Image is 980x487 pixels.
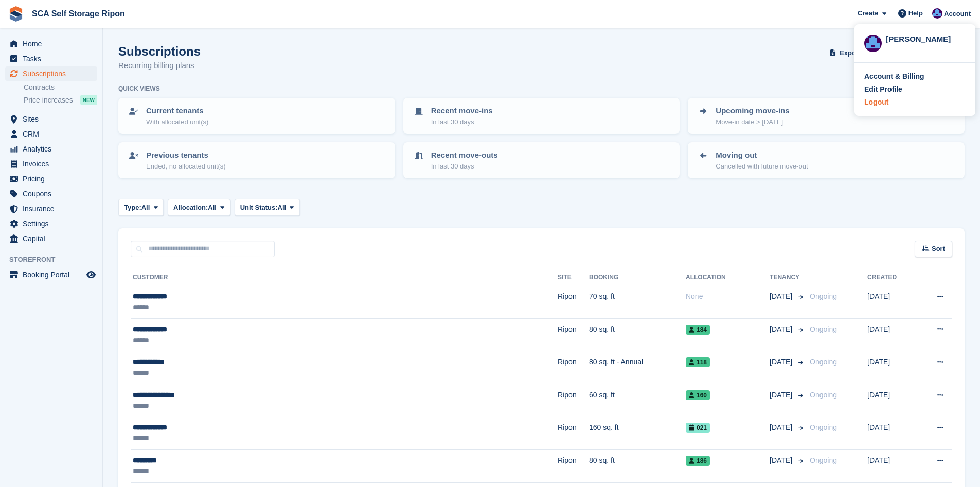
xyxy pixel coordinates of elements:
[173,203,208,213] span: Allocation:
[810,292,837,300] span: Ongoing
[124,203,141,213] span: Type:
[932,8,942,19] img: Sarah Race
[770,455,794,466] span: [DATE]
[5,112,97,126] a: menu
[867,417,916,450] td: [DATE]
[689,99,964,133] a: Upcoming move-ins Move-in date > [DATE]
[716,149,808,161] p: Moving out
[24,82,97,92] a: Contracts
[867,286,916,319] td: [DATE]
[686,390,710,400] span: 160
[23,52,84,66] span: Tasks
[686,291,770,302] div: None
[8,6,24,22] img: stora-icon-8386f47178a22dfd0bd8f6a31ec36ba5ce8667c1dd55bd0f319d3a0aa187defe.svg
[770,357,794,367] span: [DATE]
[864,71,966,82] a: Account & Billing
[118,84,160,93] h6: Quick views
[558,450,589,483] td: Ripon
[119,143,394,177] a: Previous tenants Ended, no allocated unit(s)
[5,37,97,51] a: menu
[810,391,837,399] span: Ongoing
[23,231,84,246] span: Capital
[558,286,589,319] td: Ripon
[686,325,710,335] span: 184
[28,5,129,22] a: SCA Self Storage Ripon
[5,66,97,81] a: menu
[146,117,208,127] p: With allocated unit(s)
[5,127,97,141] a: menu
[858,8,878,19] span: Create
[119,99,394,133] a: Current tenants With allocated unit(s)
[932,244,945,254] span: Sort
[810,456,837,464] span: Ongoing
[5,142,97,156] a: menu
[5,267,97,282] a: menu
[558,417,589,450] td: Ripon
[589,417,686,450] td: 160 sq. ft
[810,325,837,333] span: Ongoing
[686,456,710,466] span: 186
[558,318,589,351] td: Ripon
[716,105,789,117] p: Upcoming move-ins
[23,37,84,51] span: Home
[5,231,97,246] a: menu
[24,95,73,105] span: Price increases
[867,270,916,286] th: Created
[118,199,164,216] button: Type: All
[716,161,808,172] p: Cancelled with future move-out
[146,161,226,172] p: Ended, no allocated unit(s)
[686,423,710,433] span: 021
[689,143,964,177] a: Moving out Cancelled with future move-out
[864,84,966,95] a: Edit Profile
[9,255,102,265] span: Storefront
[558,270,589,286] th: Site
[404,99,679,133] a: Recent move-ins In last 30 days
[716,117,789,127] p: Move-in date > [DATE]
[5,201,97,216] a: menu
[23,112,84,126] span: Sites
[810,358,837,366] span: Ongoing
[431,105,493,117] p: Recent move-ins
[431,149,498,161] p: Recent move-outs
[810,423,837,431] span: Ongoing
[686,270,770,286] th: Allocation
[867,351,916,384] td: [DATE]
[5,216,97,231] a: menu
[240,203,278,213] span: Unit Status:
[908,8,923,19] span: Help
[864,84,902,95] div: Edit Profile
[118,60,201,72] p: Recurring billing plans
[404,143,679,177] a: Recent move-outs In last 30 days
[23,267,84,282] span: Booking Portal
[23,142,84,156] span: Analytics
[558,384,589,417] td: Ripon
[23,201,84,216] span: Insurance
[146,149,226,161] p: Previous tenants
[770,291,794,302] span: [DATE]
[589,286,686,319] td: 70 sq. ft
[867,318,916,351] td: [DATE]
[23,66,84,81] span: Subscriptions
[589,351,686,384] td: 80 sq. ft - Annual
[867,384,916,417] td: [DATE]
[828,44,873,61] button: Export
[146,105,208,117] p: Current tenants
[168,199,230,216] button: Allocation: All
[886,33,966,43] div: [PERSON_NAME]
[431,161,498,172] p: In last 30 days
[944,9,971,19] span: Account
[23,216,84,231] span: Settings
[235,199,300,216] button: Unit Status: All
[867,450,916,483] td: [DATE]
[5,52,97,66] a: menu
[770,324,794,335] span: [DATE]
[589,384,686,417] td: 60 sq. ft
[24,94,97,106] a: Price increases NEW
[589,318,686,351] td: 80 sq. ft
[85,268,97,281] a: Preview store
[23,157,84,171] span: Invoices
[278,203,287,213] span: All
[23,172,84,186] span: Pricing
[770,390,794,400] span: [DATE]
[864,71,924,82] div: Account & Billing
